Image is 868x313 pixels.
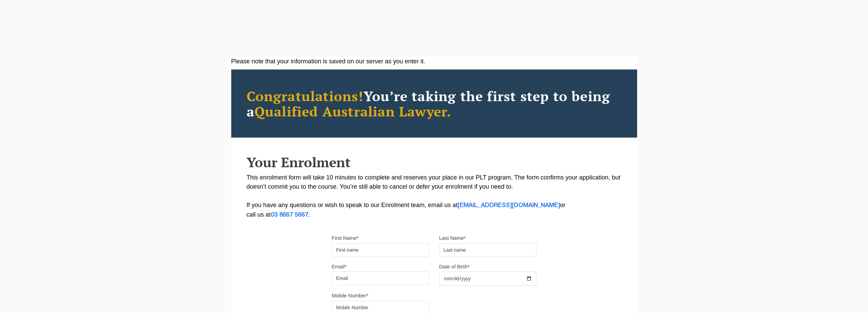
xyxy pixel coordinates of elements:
label: Last Name* [439,235,466,241]
input: Last name [439,243,536,257]
p: This enrolment form will take 10 minutes to complete and reserves your place in our PLT program. ... [247,173,622,220]
a: [EMAIL_ADDRESS][DOMAIN_NAME] [458,203,560,208]
label: Date of Birth* [439,263,470,270]
label: First Name* [332,235,359,241]
input: First name [332,243,429,257]
a: 03 8667 5667 [271,212,308,218]
h2: You’re taking the first step to being a [247,88,622,119]
input: Email [332,271,429,285]
label: Email* [332,263,347,270]
div: Please note that your information is saved on our server as you enter it. [231,57,637,66]
span: Congratulations! [247,87,364,105]
span: Qualified Australian Lawyer. [254,102,452,120]
h2: Your Enrolment [247,155,622,170]
label: Mobile Number* [332,292,369,299]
